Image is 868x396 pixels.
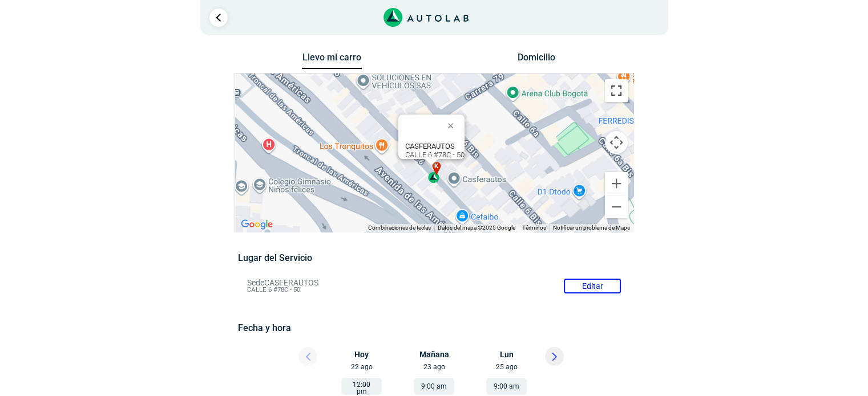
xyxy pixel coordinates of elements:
button: 9:00 am [414,378,454,395]
div: CALLE 6 #78C - 50 [405,142,465,159]
button: Domicilio [506,52,566,68]
a: Ir al paso anterior [209,9,228,27]
button: Llevo mi carro [302,52,362,70]
a: Link al sitio de autolab [383,11,469,22]
a: Términos (se abre en una nueva pestaña) [522,224,546,231]
a: Notificar un problema de Maps [553,224,630,231]
b: CASFERAUTOS [405,142,455,150]
button: Ampliar [605,172,628,195]
button: Combinaciones de teclas [368,224,431,232]
span: Datos del mapa ©2025 Google [438,224,515,231]
h5: Fecha y hora [238,322,630,333]
h5: Lugar del Servicio [238,252,630,263]
a: Abre esta zona en Google Maps (se abre en una nueva ventana) [238,217,276,232]
span: k [434,162,439,172]
button: Cambiar a la vista en pantalla completa [605,79,628,102]
button: 9:00 am [486,378,527,395]
button: Cerrar [439,112,467,139]
button: Reducir [605,195,628,218]
img: Google [238,217,276,232]
button: 12:00 pm [341,378,382,395]
button: Controles de visualización del mapa [605,131,628,154]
